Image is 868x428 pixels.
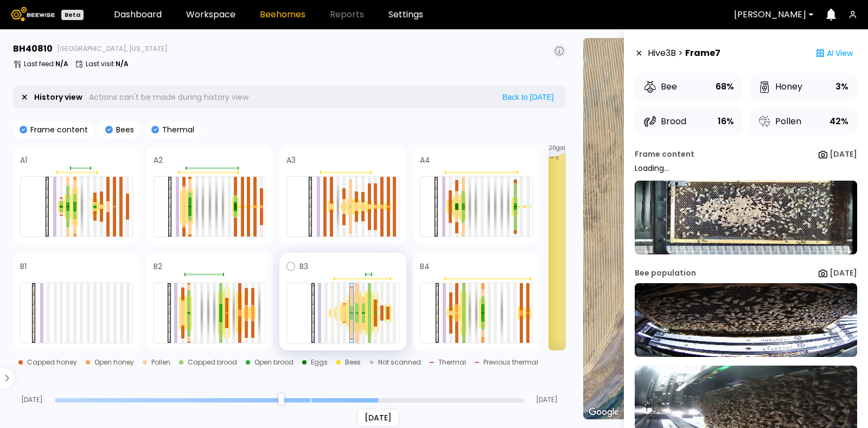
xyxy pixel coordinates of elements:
a: Open this area in Google Maps (opens a new window) [586,405,622,419]
div: Beta [61,10,84,20]
b: N/A [116,59,129,68]
h4: B2 [154,263,162,270]
span: [DATE] [528,397,566,403]
p: Thermal [159,126,194,133]
a: Workspace [186,10,235,19]
div: Bees [345,359,361,366]
p: Actions can't be made during history view [89,93,248,101]
div: 3% [835,79,848,94]
a: Dashboard [114,10,162,19]
h4: B1 [20,263,27,270]
p: Frame content [27,126,88,133]
div: Honey [758,80,802,93]
b: N/A [55,59,68,68]
div: Bee [643,80,677,93]
div: Hive 3 B > [648,42,720,64]
span: [GEOGRAPHIC_DATA], [US_STATE] [57,46,168,52]
h4: B3 [299,263,308,270]
span: 20 gal [548,145,565,151]
div: Capped brood [188,359,237,366]
p: History view [34,93,82,101]
strong: Frame 7 [685,47,720,60]
div: Pollen [151,359,170,366]
img: Google [586,405,622,419]
img: Beewise logo [11,7,55,21]
img: 20250812_144154-b-1796.06-back-40810-CCHYCYAY.jpg [635,181,857,254]
img: 20250812_143300_-0700-b-1796-front-40810-CCHYCYAY.jpg [635,283,857,357]
div: Open honey [94,359,134,366]
div: AI View [812,42,857,64]
b: [DATE] [829,267,857,278]
p: Last feed : [24,61,68,67]
h3: BH 40810 [13,44,53,53]
div: Thermal [438,359,466,366]
a: Settings [388,10,423,19]
span: Reports [330,10,364,19]
div: Previous thermal [483,359,538,366]
div: Bee population [635,267,696,279]
b: [DATE] [829,149,857,159]
h4: B4 [420,263,430,270]
h4: A3 [286,156,296,164]
div: Frame content [635,149,694,160]
p: Last visit : [86,61,129,67]
div: 16% [718,114,734,129]
h4: A4 [420,156,430,164]
div: Eggs [311,359,328,366]
div: 68% [716,79,734,94]
div: Capped honey [27,359,77,366]
div: Pollen [758,115,801,128]
p: Bees [113,126,134,133]
div: [DATE] [358,410,398,426]
div: Open brood [254,359,293,366]
button: Back to [DATE] [499,92,557,102]
a: Beehomes [260,10,305,19]
div: Not scanned [378,359,421,366]
div: 42% [829,114,848,129]
p: Loading... [635,164,857,172]
span: [DATE] [13,397,50,403]
h4: A2 [154,156,163,164]
h4: A1 [20,156,27,164]
div: Brood [643,115,686,128]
